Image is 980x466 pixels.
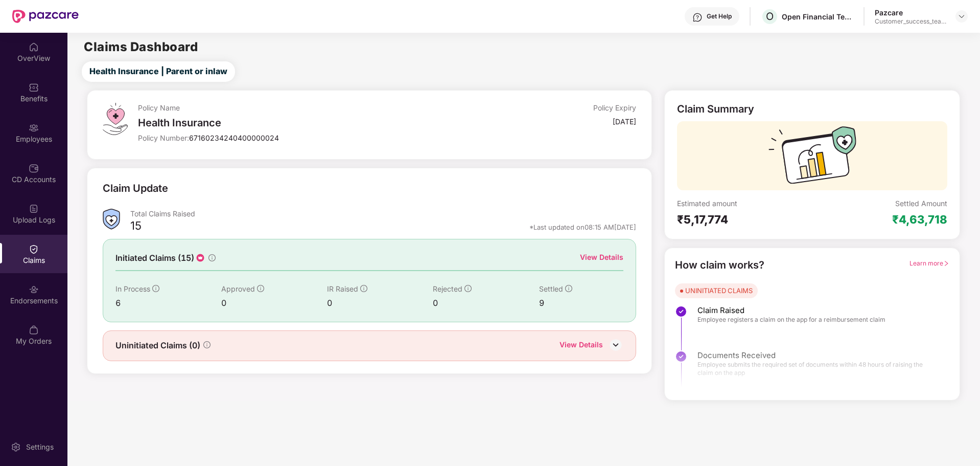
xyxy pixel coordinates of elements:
h2: Claims Dashboard [84,41,198,53]
div: Claim Update [103,181,168,196]
span: info-circle [565,285,572,292]
div: Settings [23,442,57,452]
div: View Details [559,339,603,352]
img: svg+xml;base64,PHN2ZyBpZD0iTXlfT3JkZXJzIiBkYXRhLW5hbWU9Ik15IE9yZGVycyIgeG1sbnM9Imh0dHA6Ly93d3cudz... [29,325,39,335]
div: Get Help [707,12,732,20]
span: Health Insurance | Parent or inlaw [89,65,227,78]
span: Employee registers a claim on the app for a reimbursement claim [697,316,885,324]
div: 0 [221,297,327,309]
div: Total Claims Raised [130,209,637,218]
span: IR Raised [327,284,358,293]
img: svg+xml;base64,PHN2ZyBpZD0iQ2xhaW0iIHhtbG5zPSJodHRwOi8vd3d3LnczLm9yZy8yMDAwL3N2ZyIgd2lkdGg9IjIwIi... [29,244,39,254]
div: Claim Summary [677,103,754,115]
div: Health Insurance [138,117,470,129]
div: ₹4,63,718 [892,212,947,227]
div: 0 [327,297,433,309]
div: Open Financial Technologies Private Limited [782,12,853,21]
span: right [943,260,949,267]
div: [DATE] [613,117,636,126]
span: info-circle [203,341,211,348]
span: O [766,10,774,23]
span: info-circle [360,285,367,292]
img: svg+xml;base64,PHN2ZyBpZD0iU3RlcC1Eb25lLTMyeDMyIiB4bWxucz0iaHR0cDovL3d3dy53My5vcmcvMjAwMC9zdmciIH... [675,305,687,318]
span: Initiated Claims (15) [115,252,194,264]
img: svg+xml;base64,PHN2ZyBpZD0iRHJvcGRvd24tMzJ4MzIiIHhtbG5zPSJodHRwOi8vd3d3LnczLm9yZy8yMDAwL3N2ZyIgd2... [958,12,966,20]
img: svg+xml;base64,PHN2ZyBpZD0iQmVuZWZpdHMiIHhtbG5zPSJodHRwOi8vd3d3LnczLm9yZy8yMDAwL3N2ZyIgd2lkdGg9Ij... [29,82,39,93]
img: svg+xml;base64,PHN2ZyBpZD0iSG9tZSIgeG1sbnM9Imh0dHA6Ly93d3cudzMub3JnLzIwMDAvc3ZnIiB3aWR0aD0iMjAiIG... [29,42,39,52]
div: Settled Amount [895,198,947,208]
span: In Process [115,284,150,293]
img: svg+xml;base64,PHN2ZyBpZD0iRW5kb3JzZW1lbnRzIiB4bWxucz0iaHR0cDovL3d3dy53My5vcmcvMjAwMC9zdmciIHdpZH... [29,284,39,295]
img: icon [195,253,205,263]
span: info-circle [208,254,216,261]
div: *Last updated on 08:15 AM[DATE] [529,223,636,232]
img: ClaimsSummaryIcon [103,209,120,230]
div: Estimated amount [677,198,812,208]
div: Customer_success_team_lead [875,17,946,26]
span: Learn more [909,259,949,267]
img: DownIcon [608,337,623,352]
span: info-circle [257,285,264,292]
img: svg+xml;base64,PHN2ZyB3aWR0aD0iMTcyIiBoZWlnaHQ9IjExMyIgdmlld0JveD0iMCAwIDE3MiAxMTMiIGZpbGw9Im5vbm... [768,126,856,190]
div: ₹5,17,774 [677,212,812,227]
span: Settled [539,284,563,293]
img: svg+xml;base64,PHN2ZyBpZD0iRW1wbG95ZWVzIiB4bWxucz0iaHR0cDovL3d3dy53My5vcmcvMjAwMC9zdmciIHdpZHRoPS... [29,123,39,133]
span: Rejected [433,284,462,293]
img: svg+xml;base64,PHN2ZyBpZD0iU2V0dGluZy0yMHgyMCIgeG1sbnM9Imh0dHA6Ly93d3cudzMub3JnLzIwMDAvc3ZnIiB3aW... [11,442,21,452]
div: Policy Expiry [593,103,636,113]
span: info-circle [152,285,159,292]
div: UNINITIATED CLAIMS [685,285,753,296]
img: svg+xml;base64,PHN2ZyBpZD0iVXBsb2FkX0xvZ3MiIGRhdGEtbmFtZT0iVXBsb2FkIExvZ3MiIHhtbG5zPSJodHRwOi8vd3... [29,204,39,214]
img: New Pazcare Logo [12,10,79,23]
span: Approved [221,284,255,293]
div: 15 [130,218,142,236]
img: svg+xml;base64,PHN2ZyB4bWxucz0iaHR0cDovL3d3dy53My5vcmcvMjAwMC9zdmciIHdpZHRoPSI0OS4zMiIgaGVpZ2h0PS... [103,103,128,135]
div: How claim works? [675,257,764,273]
span: Uninitiated Claims (0) [115,339,200,352]
div: 6 [115,297,221,309]
div: Policy Name [138,103,470,113]
img: svg+xml;base64,PHN2ZyBpZD0iSGVscC0zMngzMiIgeG1sbnM9Imh0dHA6Ly93d3cudzMub3JnLzIwMDAvc3ZnIiB3aWR0aD... [692,12,703,23]
div: Policy Number: [138,133,470,143]
div: 9 [539,297,624,309]
button: Health Insurance | Parent or inlaw [82,61,235,82]
span: 67160234240400000024 [189,134,279,142]
div: Pazcare [875,8,946,17]
div: 0 [433,297,539,309]
span: Claim Raised [697,305,885,316]
img: svg+xml;base64,PHN2ZyBpZD0iQ0RfQWNjb3VudHMiIGRhdGEtbmFtZT0iQ0QgQWNjb3VudHMiIHhtbG5zPSJodHRwOi8vd3... [29,163,39,173]
span: info-circle [464,285,472,292]
div: View Details [580,252,623,263]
